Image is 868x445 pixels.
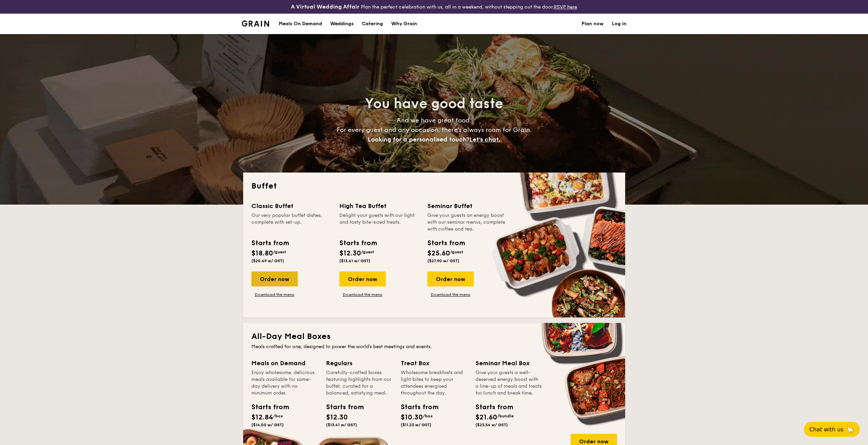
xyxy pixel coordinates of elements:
div: Starts from [339,238,377,248]
a: Log in [612,14,627,34]
div: Meals on Demand [251,358,318,368]
span: And we have great food. For every guest and any occasion, there’s always room for Grain. [337,117,532,143]
div: Starts from [326,402,357,412]
span: ($20.49 w/ GST) [251,258,284,263]
span: /box [423,414,433,418]
span: $10.30 [401,413,423,421]
div: Delight your guests with our light and tasty bite-sized treats. [339,212,419,233]
div: Our very popular buffet dishes, complete with set-up. [251,212,331,233]
span: ($13.41 w/ GST) [326,422,357,427]
span: Looking for a personalised touch? [368,136,469,143]
span: $12.30 [339,249,361,257]
div: Starts from [401,402,431,412]
span: You have good taste [365,95,503,112]
span: ($11.23 w/ GST) [401,422,431,427]
div: Plan the perfect celebration with us, all in a weekend, without stepping out the door. [238,3,631,11]
a: RSVP here [554,4,577,10]
a: Download the menu [251,292,298,297]
h2: Buffet [251,181,617,192]
span: $12.30 [326,413,348,421]
div: Enjoy wholesome, delicious meals available for same-day delivery with no minimum order. [251,369,318,397]
span: ($14.00 w/ GST) [251,422,284,427]
span: Chat with us [809,426,843,433]
span: /box [273,414,283,418]
h2: All-Day Meal Boxes [251,331,617,342]
a: Download the menu [427,292,474,297]
span: $12.84 [251,413,273,421]
span: $21.60 [475,413,497,421]
div: Meals crafted for one, designed to power the world's best meetings and events. [251,343,617,350]
span: ($27.90 w/ GST) [427,258,459,263]
a: Weddings [326,14,358,34]
span: 🦙 [846,426,854,433]
div: Meals On Demand [279,14,322,34]
span: /guest [273,250,286,254]
span: $25.60 [427,249,450,257]
div: Why Grain [391,14,417,34]
div: Carefully-crafted boxes featuring highlights from our buffet, curated for a balanced, satisfying ... [326,369,393,397]
a: Why Grain [387,14,421,34]
a: Meals On Demand [275,14,326,34]
span: ($23.54 w/ GST) [475,422,508,427]
div: Order now [251,271,298,286]
a: Plan now [582,14,604,34]
span: /guest [361,250,374,254]
span: ($13.41 w/ GST) [339,258,370,263]
h1: Catering [362,14,383,34]
div: Starts from [251,402,282,412]
div: Classic Buffet [251,201,331,211]
div: Starts from [475,402,506,412]
span: $18.80 [251,249,273,257]
div: Order now [339,271,386,286]
button: Chat with us🦙 [804,422,860,437]
h4: A Virtual Wedding Affair [291,3,359,11]
div: Give your guests a well-deserved energy boost with a line-up of meals and treats for lunch and br... [475,369,542,397]
span: /bundle [497,414,514,418]
div: Starts from [427,238,465,248]
a: Download the menu [339,292,386,297]
div: Regulars [326,358,393,368]
div: Treat Box [401,358,467,368]
div: Give your guests an energy boost with our seminar menus, complete with coffee and tea. [427,212,507,233]
div: Order now [427,271,474,286]
div: Weddings [330,14,354,34]
div: High Tea Buffet [339,201,419,211]
a: Logotype [242,20,269,27]
a: Catering [358,14,387,34]
span: /guest [450,250,463,254]
span: Let's chat. [469,136,500,143]
div: Seminar Buffet [427,201,507,211]
div: Starts from [251,238,289,248]
div: Wholesome breakfasts and light bites to keep your attendees energised throughout the day. [401,369,467,397]
div: Seminar Meal Box [475,358,542,368]
img: Grain [242,20,269,27]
